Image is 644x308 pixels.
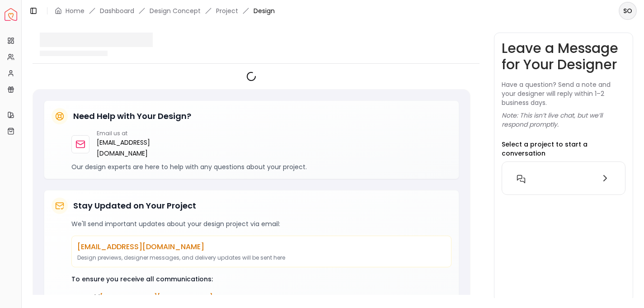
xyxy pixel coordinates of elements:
p: Email us at [97,130,155,137]
h3: Leave a Message for Your Designer [502,40,625,73]
a: Home [66,6,85,15]
p: Note: This isn’t live chat, but we’ll respond promptly. [502,111,625,129]
h5: Need Help with Your Design? [73,110,191,123]
p: We'll send important updates about your design project via email: [71,219,451,228]
span: [EMAIL_ADDRESS][DOMAIN_NAME] [100,293,213,302]
p: Our design experts are here to help with any questions about your project. [71,162,451,171]
p: Have a question? Send a note and your designer will reply within 1–2 business days. [502,80,625,107]
button: SO [619,2,637,20]
li: Design Concept [150,6,201,15]
a: Project [216,6,238,15]
a: Dashboard [100,6,134,15]
p: To ensure you receive all communications: [71,275,451,284]
img: Spacejoy Logo [5,8,17,21]
nav: breadcrumb [55,6,275,15]
a: Spacejoy [5,8,17,21]
p: Design previews, designer messages, and delivery updates will be sent here [77,254,446,261]
p: Select a project to start a conversation [502,140,625,158]
a: [EMAIL_ADDRESS][DOMAIN_NAME] [97,137,155,159]
span: Add to your contacts [88,293,266,302]
span: Design [254,6,275,15]
h5: Stay Updated on Your Project [73,199,196,212]
span: SO [620,3,636,19]
p: [EMAIL_ADDRESS][DOMAIN_NAME] [77,242,446,252]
